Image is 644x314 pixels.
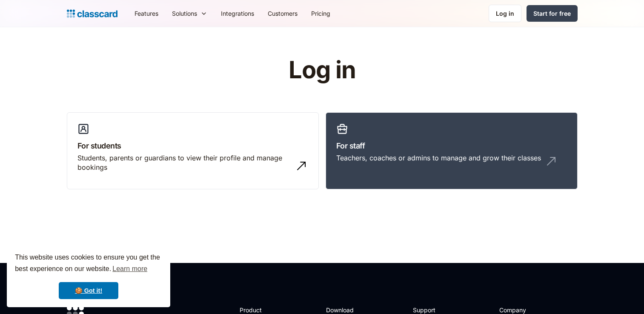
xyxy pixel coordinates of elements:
div: cookieconsent [7,244,170,307]
a: Log in [489,5,521,22]
a: learn more about cookies [111,263,149,275]
a: Customers [261,4,304,23]
a: Pricing [304,4,337,23]
div: Solutions [165,4,214,23]
a: Features [128,4,165,23]
div: Students, parents or guardians to view their profile and manage bookings [77,153,291,172]
a: dismiss cookie message [59,282,118,299]
a: Integrations [214,4,261,23]
div: Log in [496,9,514,18]
div: Start for free [533,9,571,18]
a: Start for free [527,5,578,22]
h1: Log in [187,57,457,83]
h3: For staff [336,140,567,151]
div: Solutions [172,9,197,18]
h3: For students [77,140,308,151]
span: This website uses cookies to ensure you get the best experience on our website. [15,252,162,275]
a: home [67,8,117,20]
div: Teachers, coaches or admins to manage and grow their classes [336,153,541,163]
a: For staffTeachers, coaches or admins to manage and grow their classes [326,112,578,190]
a: For studentsStudents, parents or guardians to view their profile and manage bookings [67,112,319,190]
